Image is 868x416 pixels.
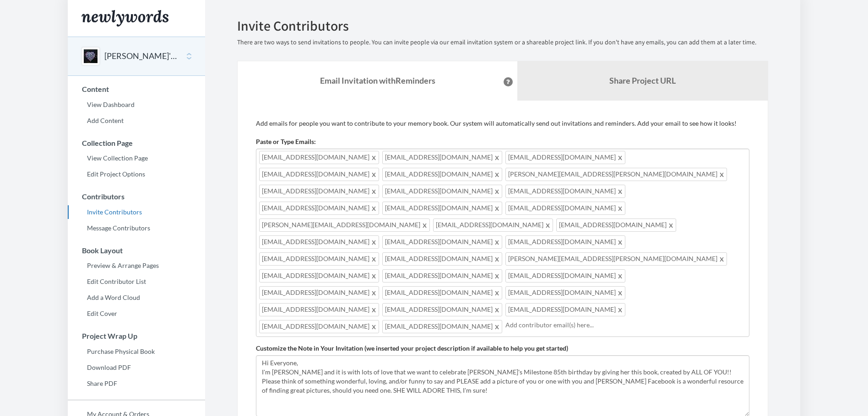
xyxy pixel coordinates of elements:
[505,185,625,198] span: [EMAIL_ADDRESS][DOMAIN_NAME]
[505,320,744,330] input: Add contributor email(s) here...
[382,269,502,283] span: [EMAIL_ADDRESS][DOMAIN_NAME]
[256,119,749,128] p: Add emails for people you want to contribute to your memory book. Our system will automatically s...
[382,235,502,249] span: [EMAIL_ADDRESS][DOMAIN_NAME]
[81,10,168,27] img: Newlywords logo
[505,252,727,266] span: [PERSON_NAME][EMAIL_ADDRESS][PERSON_NAME][DOMAIN_NAME]
[68,291,205,304] a: Add a Word Cloud
[237,18,768,33] h2: Invite Contributors
[68,139,205,147] h3: Collection Page
[259,252,379,266] span: [EMAIL_ADDRESS][DOMAIN_NAME]
[68,275,205,288] a: Edit Contributor List
[382,168,502,181] span: [EMAIL_ADDRESS][DOMAIN_NAME]
[259,286,379,299] span: [EMAIL_ADDRESS][DOMAIN_NAME]
[259,202,379,215] span: [EMAIL_ADDRESS][DOMAIN_NAME]
[256,137,316,146] label: Paste or Type Emails:
[382,252,502,266] span: [EMAIL_ADDRESS][DOMAIN_NAME]
[382,151,502,164] span: [EMAIL_ADDRESS][DOMAIN_NAME]
[68,332,205,340] h3: Project Wrap Up
[505,168,727,181] span: [PERSON_NAME][EMAIL_ADDRESS][PERSON_NAME][DOMAIN_NAME]
[68,259,205,272] a: Preview & Arrange Pages
[68,167,205,181] a: Edit Project Options
[433,219,553,232] span: [EMAIL_ADDRESS][DOMAIN_NAME]
[382,303,502,316] span: [EMAIL_ADDRESS][DOMAIN_NAME]
[259,151,379,164] span: [EMAIL_ADDRESS][DOMAIN_NAME]
[237,38,768,47] p: There are two ways to send invitations to people. You can invite people via our email invitation ...
[68,85,205,93] h3: Content
[505,202,625,215] span: [EMAIL_ADDRESS][DOMAIN_NAME]
[104,50,179,62] button: [PERSON_NAME]'S 85th BIRTHDAY
[259,320,379,333] span: [EMAIL_ADDRESS][DOMAIN_NAME]
[259,168,379,181] span: [EMAIL_ADDRESS][DOMAIN_NAME]
[505,303,625,316] span: [EMAIL_ADDRESS][DOMAIN_NAME]
[68,98,205,112] a: View Dashboard
[68,307,205,320] a: Edit Cover
[259,185,379,198] span: [EMAIL_ADDRESS][DOMAIN_NAME]
[505,286,625,299] span: [EMAIL_ADDRESS][DOMAIN_NAME]
[68,205,205,219] a: Invite Contributors
[68,361,205,374] a: Download PDF
[68,114,205,128] a: Add Content
[320,75,435,85] strong: Email Invitation with Reminders
[256,344,568,353] label: Customize the Note in Your Invitation (we inserted your project description if available to help ...
[259,235,379,249] span: [EMAIL_ADDRESS][DOMAIN_NAME]
[259,269,379,283] span: [EMAIL_ADDRESS][DOMAIN_NAME]
[259,303,379,316] span: [EMAIL_ADDRESS][DOMAIN_NAME]
[259,219,430,232] span: [PERSON_NAME][EMAIL_ADDRESS][DOMAIN_NAME]
[382,202,502,215] span: [EMAIL_ADDRESS][DOMAIN_NAME]
[609,75,676,85] b: Share Project URL
[68,345,205,358] a: Purchase Physical Book
[505,151,625,164] span: [EMAIL_ADDRESS][DOMAIN_NAME]
[556,219,676,232] span: [EMAIL_ADDRESS][DOMAIN_NAME]
[382,320,502,333] span: [EMAIL_ADDRESS][DOMAIN_NAME]
[505,235,625,249] span: [EMAIL_ADDRESS][DOMAIN_NAME]
[505,269,625,283] span: [EMAIL_ADDRESS][DOMAIN_NAME]
[382,185,502,198] span: [EMAIL_ADDRESS][DOMAIN_NAME]
[382,286,502,299] span: [EMAIL_ADDRESS][DOMAIN_NAME]
[68,221,205,235] a: Message Contributors
[68,151,205,165] a: View Collection Page
[68,246,205,255] h3: Book Layout
[68,192,205,201] h3: Contributors
[68,377,205,390] a: Share PDF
